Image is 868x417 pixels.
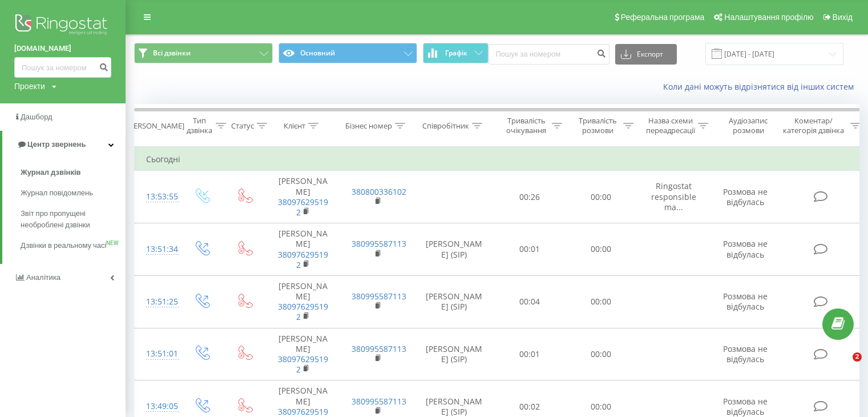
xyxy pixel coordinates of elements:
input: Пошук за номером [488,44,609,65]
a: Центр звернень [2,131,126,158]
td: 00:26 [494,171,566,223]
a: 380995587113 [352,291,406,302]
span: Аналiтика [26,273,60,282]
span: Графік [445,49,467,57]
div: Бізнес номер [345,121,392,131]
a: [DOMAIN_NAME] [14,43,111,54]
a: 380995587113 [352,343,406,354]
a: 380976295192 [278,301,328,322]
td: [PERSON_NAME] [266,171,340,223]
div: 13:53:55 [146,186,169,208]
a: Коли дані можуть відрізнятися вiд інших систем [663,81,859,92]
span: Всі дзвінки [153,49,191,58]
span: Дашборд [21,113,53,121]
div: Клієнт [284,121,305,131]
span: Вихід [833,13,853,22]
span: Розмова не відбулась [723,343,768,364]
iframe: Intercom live chat [829,352,857,380]
td: 00:04 [494,275,566,328]
div: 13:51:34 [146,238,169,260]
span: Ringostat responsible ma... [651,181,696,212]
a: Дзвінки в реальному часіNEW [21,235,126,256]
span: Журнал дзвінків [21,167,81,178]
a: 380995587113 [352,396,406,407]
td: [PERSON_NAME] (SIP) [414,275,494,328]
span: Дзвінки в реальному часі [21,240,106,251]
div: Коментар/категорія дзвінка [781,116,847,135]
button: Всі дзвінки [134,43,273,63]
td: [PERSON_NAME] (SIP) [414,223,494,276]
a: Звіт про пропущені необроблені дзвінки [21,203,126,235]
td: 00:00 [566,171,637,223]
a: Журнал повідомлень [21,183,126,203]
td: 00:00 [566,223,637,276]
div: 13:51:25 [146,291,169,313]
td: [PERSON_NAME] [266,275,340,328]
div: Назва схеми переадресації [646,116,695,135]
td: 00:00 [566,328,637,380]
a: 380800336102 [352,186,406,197]
input: Пошук за номером [14,57,111,78]
div: [PERSON_NAME] [127,121,185,131]
td: [PERSON_NAME] (SIP) [414,328,494,380]
span: Розмова не відбулась [723,291,768,312]
img: Ringostat logo [14,11,111,40]
button: Експорт [615,44,677,65]
a: 380976295192 [278,249,328,270]
td: 00:01 [494,223,566,276]
td: [PERSON_NAME] [266,223,340,276]
div: Тривалість розмови [575,116,620,135]
div: Тип дзвінка [187,116,213,135]
span: Журнал повідомлень [21,187,93,199]
div: Проекти [14,81,45,92]
button: Графік [423,43,488,63]
td: [PERSON_NAME] [266,328,340,380]
span: 2 [853,352,862,362]
span: Реферальна програма [621,13,705,22]
td: 00:01 [494,328,566,380]
span: Центр звернень [27,140,86,149]
div: Співробітник [422,121,469,131]
span: Розмова не відбулась [723,186,768,207]
td: Сьогодні [135,148,865,171]
div: 13:51:01 [146,343,169,365]
span: Розмова не відбулась [723,238,768,259]
span: Налаштування профілю [724,13,813,22]
a: 380995587113 [352,238,406,249]
div: Тривалість очікування [504,116,549,135]
div: Аудіозапис розмови [721,116,776,135]
button: Основний [278,43,417,63]
span: Звіт про пропущені необроблені дзвінки [21,208,120,231]
a: 380976295192 [278,197,328,218]
span: Розмова не відбулась [723,396,768,417]
a: Журнал дзвінків [21,162,126,183]
div: Статус [231,121,254,131]
a: 380976295192 [278,354,328,375]
td: 00:00 [566,275,637,328]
